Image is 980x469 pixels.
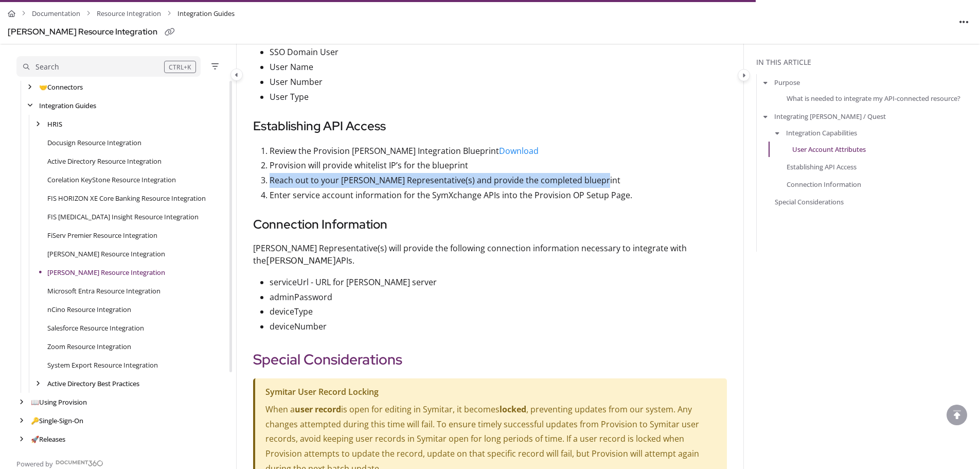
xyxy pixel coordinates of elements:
button: Category toggle [738,69,750,81]
a: HRIS [47,119,62,129]
button: Copy link of [162,24,178,41]
a: Purpose [774,77,800,88]
p: Provision will provide whitelist IP’s for the blueprint [270,158,727,173]
a: Connection Information [787,179,861,189]
a: Special Considerations [775,197,844,207]
a: Resource Integration [97,6,161,21]
a: Corelation KeyStone Resource Integration [47,175,176,185]
a: Docusign Resource Integration [47,137,141,148]
a: User Account Attributes [792,144,866,154]
a: nCino Resource Integration [47,304,131,315]
button: Category toggle [230,68,243,81]
a: Documentation [32,6,80,21]
p: Symitar User Record Locking [265,385,717,399]
span: 🤝 [39,82,47,92]
a: Microsoft Entra Resource Integration [47,286,161,296]
img: Document360 [56,460,103,466]
p: deviceType [270,304,727,319]
a: FiServ Premier Resource Integration [47,230,157,240]
strong: locked [500,404,526,415]
span: 🚀 [31,435,39,444]
p: User Type [270,90,727,105]
a: Zoom Resource Integration [47,341,131,352]
strong: user record [295,404,341,415]
a: Single-Sign-On [31,415,83,426]
p: User Name [270,60,727,75]
p: SSO Domain User [270,45,727,60]
div: CTRL+K [164,61,196,73]
button: Article more options [956,13,972,30]
a: Download [499,145,539,157]
div: In this article [756,57,976,68]
h3: Connection Information [253,215,727,234]
button: arrow [761,77,770,88]
h3: Establishing API Access [253,117,727,135]
div: arrow [16,397,27,407]
div: arrow [25,101,35,111]
button: Search [16,56,201,77]
div: arrow [33,119,43,129]
a: Integrating [PERSON_NAME] / Quest [774,111,886,121]
div: arrow [33,379,43,389]
a: Home [8,6,15,21]
a: Jack Henry SilverLake Resource Integration [47,249,165,259]
button: arrow [773,127,782,138]
div: [PERSON_NAME] Resource Integration [8,25,157,40]
a: System Export Resource Integration [47,360,158,370]
a: Using Provision [31,397,87,407]
a: Jack Henry Symitar Resource Integration [47,267,165,277]
div: arrow [25,82,35,92]
p: Reach out to your [PERSON_NAME] Representative(s) and provide the completed blueprint [270,173,727,188]
div: arrow [16,416,27,426]
span: Integration Guides [177,6,235,21]
button: arrow [761,111,770,122]
p: [PERSON_NAME] Representative(s) will provide the following connection information necessary to in... [253,242,727,267]
a: Connectors [39,82,83,92]
a: Establishing API Access [787,161,857,171]
div: scroll to top [947,405,967,425]
p: Enter service account information for the SymXchange APIs into the Provision OP Setup Page. [270,188,727,203]
a: Integration Capabilities [786,128,857,138]
a: FIS IBS Insight Resource Integration [47,212,199,222]
p: Review the Provision [PERSON_NAME] Integration Blueprint [270,144,727,159]
span: 🔑 [31,416,39,425]
a: Releases [31,434,65,444]
a: Salesforce Resource Integration [47,323,144,333]
a: Powered by Document360 - opens in a new tab [16,457,103,469]
span: Powered by [16,459,53,469]
a: Integration Guides [39,100,96,111]
p: deviceNumber [270,319,727,334]
span: 📖 [31,397,39,407]
p: User Number [270,75,727,90]
p: adminPassword [270,290,727,305]
a: Active Directory Best Practices [47,378,139,389]
button: Filter [209,60,221,73]
div: Search [35,61,59,73]
a: Active Directory Resource Integration [47,156,162,166]
p: serviceUrl - URL for [PERSON_NAME] server [270,275,727,290]
a: What is needed to integrate my API-connected resource? [787,93,960,103]
a: FIS HORIZON XE Core Banking Resource Integration [47,193,206,203]
span: [PERSON_NAME] [266,256,336,265]
h2: Special Considerations [253,349,727,370]
div: arrow [16,435,27,444]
